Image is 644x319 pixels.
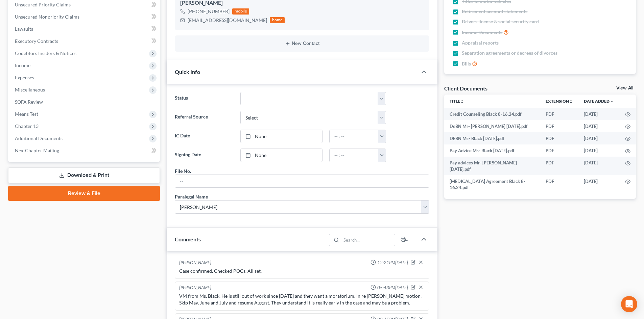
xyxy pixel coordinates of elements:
td: [DATE] [578,108,620,120]
td: PDF [540,108,578,120]
div: Case confirmed. Checked POCs. All set. [179,268,425,274]
a: SOFA Review [9,96,160,108]
span: Additional Documents [15,135,63,141]
label: Signing Date [171,149,237,162]
span: Bills [462,60,471,67]
div: [PERSON_NAME] [179,285,211,291]
td: [DATE] [578,132,620,144]
a: Date Added expand_more [584,99,614,104]
span: Comments [175,236,201,242]
span: Quick Info [175,69,200,75]
span: Codebtors Insiders & Notices [15,50,76,56]
td: PDF [540,120,578,132]
td: DeBN Mr- [PERSON_NAME] [DATE].pdf [444,120,540,132]
span: SOFA Review [15,99,43,105]
label: Status [171,92,237,105]
div: File No. [175,167,191,175]
span: Unsecured Priority Claims [15,2,71,7]
label: IC Date [171,130,237,143]
a: Unsecured Nonpriority Claims [9,11,160,23]
span: Unsecured Nonpriority Claims [15,14,79,20]
div: mobile [232,8,249,15]
span: Executory Contracts [15,38,58,44]
td: [MEDICAL_DATA] Agreement Black 8-16.24.pdf [444,175,540,194]
td: [DATE] [578,120,620,132]
span: Income [15,62,30,68]
div: [PHONE_NUMBER] [188,8,230,15]
span: 05:43PM[DATE] [377,285,408,291]
td: Credit Counseling Black 8-16.24.pdf [444,108,540,120]
a: Titleunfold_more [450,99,464,104]
span: Income Documents [462,29,502,36]
td: [DATE] [578,144,620,157]
button: New Contact [180,41,424,46]
td: DEBN Ms- Black [DATE].pdf [444,132,540,144]
td: PDF [540,144,578,157]
div: VM from Ms. Black. He is still out of work since [DATE] and they want a moratorium. In re [PERSON... [179,293,425,306]
td: Pay Advice Ms- Black [DATE].pdf [444,144,540,157]
input: -- : -- [330,149,378,162]
span: Expenses [15,75,34,80]
span: Separation agreements or decrees of divorces [462,50,557,56]
a: Executory Contracts [9,35,160,47]
span: NextChapter Mailing [15,148,59,153]
input: -- : -- [330,130,378,143]
a: Download & Print [8,167,160,183]
input: Search... [341,234,395,246]
span: 12:21PM[DATE] [377,260,408,266]
td: PDF [540,175,578,194]
a: NextChapter Mailing [9,144,160,157]
div: home [270,17,285,23]
span: Retirement account statements [462,8,527,15]
div: Client Documents [444,85,487,92]
td: [DATE] [578,175,620,194]
input: -- [175,175,429,188]
a: None [241,149,322,162]
div: [EMAIL_ADDRESS][DOMAIN_NAME] [188,17,267,24]
a: None [241,130,322,143]
span: Means Test [15,111,38,117]
span: Appraisal reports [462,39,499,46]
div: Paralegal Name [175,193,208,200]
span: Miscellaneous [15,87,45,92]
td: [DATE] [578,157,620,175]
a: View All [616,86,633,90]
i: unfold_more [460,100,464,104]
span: Drivers license & social security card [462,18,539,25]
a: Extensionunfold_more [546,99,573,104]
td: PDF [540,132,578,144]
span: Chapter 13 [15,123,39,129]
label: Referral Source [171,111,237,124]
i: expand_more [610,100,614,104]
td: Pay advices Mr- [PERSON_NAME] [DATE].pdf [444,157,540,175]
div: Open Intercom Messenger [621,296,637,312]
i: unfold_more [569,100,573,104]
a: Review & File [8,186,160,201]
span: Lawsuits [15,26,33,32]
a: Lawsuits [9,23,160,35]
td: PDF [540,157,578,175]
div: [PERSON_NAME] [179,260,211,266]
